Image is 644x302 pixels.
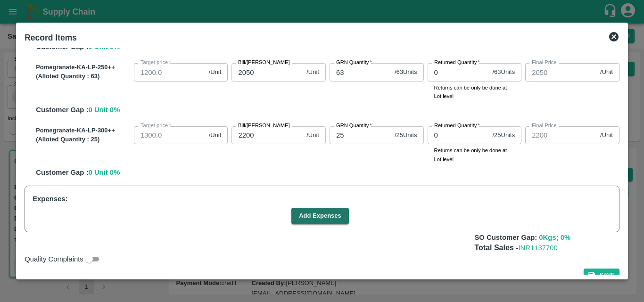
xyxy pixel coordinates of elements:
[209,131,222,140] span: /Unit
[518,244,557,252] span: INR 1137700
[492,68,515,77] span: / 63 Units
[434,146,515,163] p: Returns can be only be done at Lot level
[600,131,613,140] span: /Unit
[25,33,77,42] b: Record Items
[140,122,171,130] label: Target price
[89,106,120,114] span: 0 Unit 0 %
[525,63,596,81] input: Final Price
[291,208,349,224] button: Add Expenses
[209,68,222,77] span: /Unit
[134,126,205,144] input: 0.0
[36,63,130,72] p: Pomegranate-KA-LP-250++
[306,68,319,77] span: /Unit
[238,59,290,66] label: Bill/[PERSON_NAME]
[600,68,613,77] span: /Unit
[134,63,205,81] input: 0.0
[584,269,619,282] button: Save
[36,126,130,135] p: Pomegranate-KA-LP-300++
[238,122,290,130] label: Bill/[PERSON_NAME]
[539,234,570,241] span: 0 Kgs; 0 %
[140,59,171,66] label: Target price
[434,83,515,101] p: Returns can be only be done at Lot level
[428,126,489,144] input: 0
[434,122,480,130] label: Returned Quantity
[474,244,557,252] b: Total Sales -
[306,131,319,140] span: /Unit
[525,126,596,144] input: Final Price
[434,59,480,66] label: Returned Quantity
[428,63,489,81] input: 0
[33,195,67,203] span: Expenses:
[36,135,130,144] p: (Alloted Quantity : 25 )
[25,254,83,264] span: Quality Complaints
[36,72,130,81] p: (Alloted Quantity : 63 )
[36,169,88,176] span: Customer Gap :
[532,122,557,130] label: Final Price
[532,59,557,66] label: Final Price
[336,122,372,130] label: GRN Quantity
[336,59,372,66] label: GRN Quantity
[492,131,515,140] span: / 25 Units
[36,106,88,114] span: Customer Gap :
[395,68,417,77] span: / 63 Units
[395,131,417,140] span: / 25 Units
[89,169,120,176] span: 0 Unit 0 %
[474,234,537,241] b: SO Customer Gap:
